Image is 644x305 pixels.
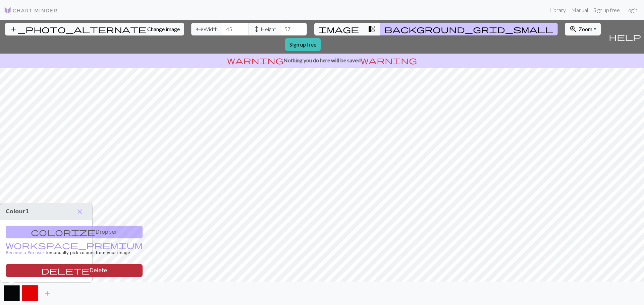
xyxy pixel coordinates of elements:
[547,3,569,17] a: Library
[606,20,644,54] button: Help
[253,24,261,34] span: height
[5,23,184,35] button: Change image
[6,208,29,215] span: Colour 1
[609,32,641,42] span: help
[6,240,143,250] span: workspace_premium
[39,287,56,300] button: Add color
[147,26,180,32] span: Change image
[6,243,143,255] small: to manually pick colours from your image
[9,24,146,34] span: add_photo_alternate
[565,23,601,35] button: Zoom
[319,24,359,34] span: image
[3,56,641,64] p: Nothing you do here will be saved
[6,243,143,255] a: Become a Pro user
[76,207,84,216] span: close
[569,3,591,17] a: Manual
[579,26,592,32] span: Zoom
[285,38,321,51] a: Sign up free
[73,206,87,217] button: Close
[591,3,623,17] a: Sign up free
[196,24,204,34] span: arrow_range
[43,289,51,298] span: add
[569,24,577,34] span: zoom_in
[368,24,376,34] span: transition_fade
[4,6,58,14] img: Logo
[6,264,143,277] button: Delete color
[227,56,283,65] span: warning
[384,24,553,34] span: background_grid_small
[204,25,218,33] span: Width
[261,25,276,33] span: Height
[361,56,417,65] span: warning
[41,266,90,275] span: delete
[623,3,640,17] a: Login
